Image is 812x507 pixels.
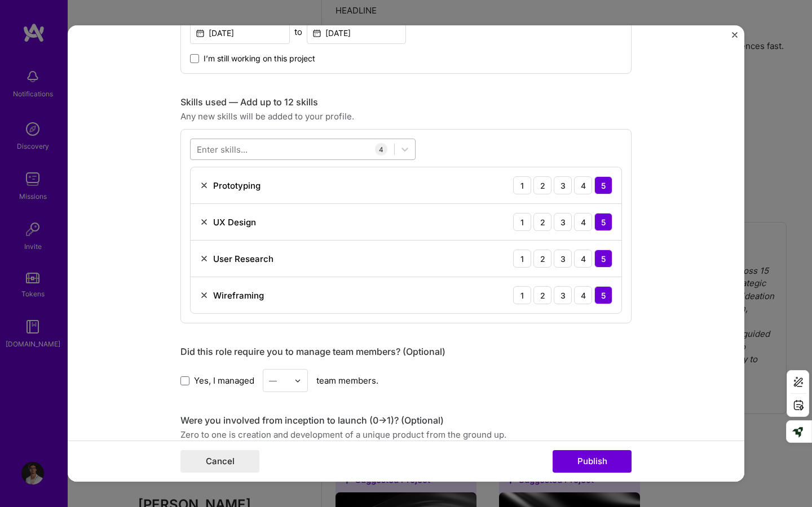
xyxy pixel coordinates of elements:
[375,143,387,155] div: 4
[307,22,407,44] input: Date
[594,176,612,194] div: 5
[213,253,273,265] div: User Research
[574,176,592,194] div: 4
[180,415,632,426] div: Were you involved from inception to launch (0 -> 1)? (Optional)
[554,176,572,194] div: 3
[190,22,290,44] input: Date
[200,181,209,190] img: Remove
[594,250,612,268] div: 5
[732,32,738,44] button: Close
[294,26,302,38] div: to
[204,53,315,64] span: I’m still working on this project
[554,250,572,268] div: 3
[513,176,531,194] div: 1
[574,286,592,304] div: 4
[197,144,248,155] div: Enter skills...
[533,250,551,268] div: 2
[594,286,612,304] div: 5
[294,377,301,384] img: drop icon
[554,286,572,304] div: 3
[513,213,531,231] div: 1
[180,110,632,122] div: Any new skills will be added to your profile.
[180,369,632,392] div: team members.
[213,180,261,192] div: Prototyping
[194,375,254,386] span: Yes, I managed
[574,250,592,268] div: 4
[200,291,209,300] img: Remove
[180,429,632,441] div: Zero to one is creation and development of a unique product from the ground up.
[594,213,612,231] div: 5
[533,213,551,231] div: 2
[574,213,592,231] div: 4
[200,254,209,263] img: Remove
[180,346,632,358] div: Did this role require you to manage team members? (Optional)
[180,96,632,108] div: Skills used — Add up to 12 skills
[553,450,632,473] button: Publish
[513,250,531,268] div: 1
[554,213,572,231] div: 3
[180,450,259,473] button: Cancel
[200,217,209,226] img: Remove
[533,176,551,194] div: 2
[513,286,531,304] div: 1
[269,375,277,386] div: —
[213,216,256,228] div: UX Design
[533,286,551,304] div: 2
[213,290,264,301] div: Wireframing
